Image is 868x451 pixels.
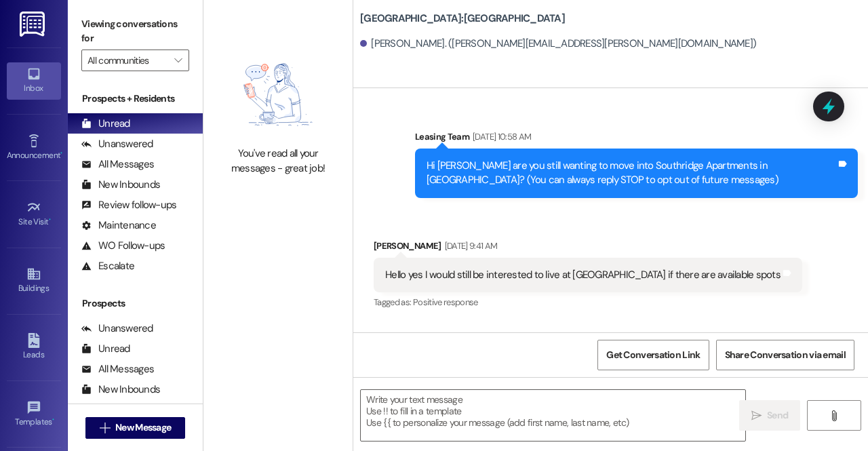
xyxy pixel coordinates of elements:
img: empty-state [218,50,338,140]
div: Prospects + Residents [68,92,203,106]
div: New Inbounds [81,178,160,192]
a: Inbox [7,62,61,99]
span: • [60,149,62,158]
button: New Message [85,417,186,439]
a: Templates • [7,396,61,433]
div: [DATE] 10:58 AM [469,130,531,144]
div: Unanswered [81,137,153,151]
a: Buildings [7,262,61,299]
img: ResiDesk Logo [20,12,47,37]
div: All Messages [81,157,154,172]
div: Tagged as: [374,292,802,312]
div: You've read all your messages - great job! [218,146,338,176]
div: Unread [81,342,130,356]
span: Positive response [413,296,478,308]
span: • [49,215,51,224]
i:  [829,410,839,421]
button: Share Conversation via email [716,340,854,370]
span: • [52,415,54,425]
a: Site Visit • [7,196,61,233]
span: Get Conversation Link [606,348,700,362]
span: Share Conversation via email [725,348,846,362]
div: Review follow-ups [81,198,176,212]
div: [DATE] 9:41 AM [441,239,498,253]
div: All Messages [81,362,154,376]
label: Viewing conversations for [81,14,189,50]
div: Prospects [68,296,203,311]
i:  [100,423,110,433]
div: [PERSON_NAME]. ([PERSON_NAME][EMAIL_ADDRESS][PERSON_NAME][DOMAIN_NAME]) [360,37,756,51]
div: Escalate [81,259,134,273]
div: Hello yes I would still be interested to live at [GEOGRAPHIC_DATA] if there are available spots [385,268,781,282]
b: [GEOGRAPHIC_DATA]: [GEOGRAPHIC_DATA] [360,12,565,26]
input: All communities [87,50,167,71]
div: [PERSON_NAME] [374,239,802,258]
span: New Message [115,420,171,435]
div: Unanswered [81,321,153,336]
i:  [751,410,762,421]
div: Maintenance [81,218,156,233]
a: Leads [7,329,61,366]
i:  [174,55,182,66]
div: New Inbounds [81,383,160,397]
div: Unread [81,117,130,131]
div: Leasing Team [415,130,858,149]
button: Get Conversation Link [597,340,709,370]
div: WO Follow-ups [81,239,165,253]
div: Hi [PERSON_NAME] are you still wanting to move into Southridge Apartments in [GEOGRAPHIC_DATA]? (... [427,159,836,188]
button: Send [739,400,800,431]
span: Send [767,408,788,423]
